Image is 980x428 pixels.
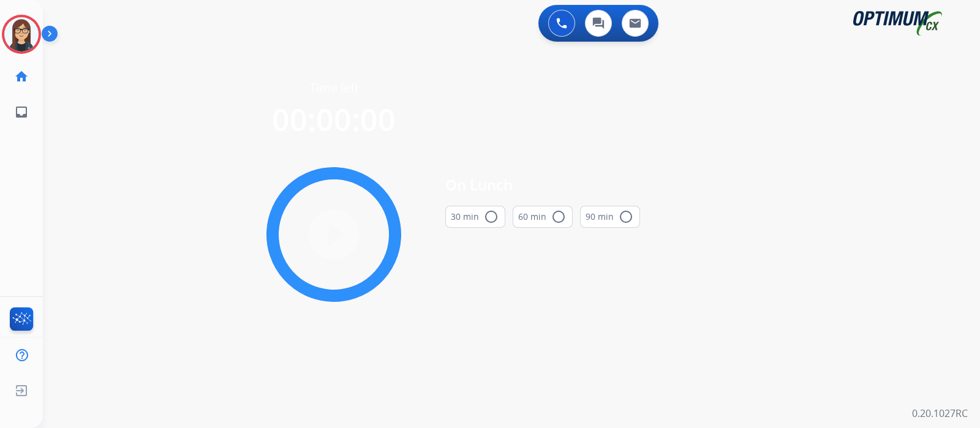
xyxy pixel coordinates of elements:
[484,209,499,224] mat-icon: radio_button_unchecked
[4,17,39,51] img: avatar
[309,80,359,97] span: Time left
[580,206,640,228] button: 90 min
[619,209,633,224] mat-icon: radio_button_unchecked
[445,174,640,196] span: On Lunch
[551,209,566,224] mat-icon: radio_button_unchecked
[513,206,573,228] button: 60 min
[912,406,968,421] p: 0.20.1027RC
[14,69,29,84] mat-icon: home
[14,105,29,119] mat-icon: inbox
[272,99,396,140] span: 00:00:00
[445,206,505,228] button: 30 min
